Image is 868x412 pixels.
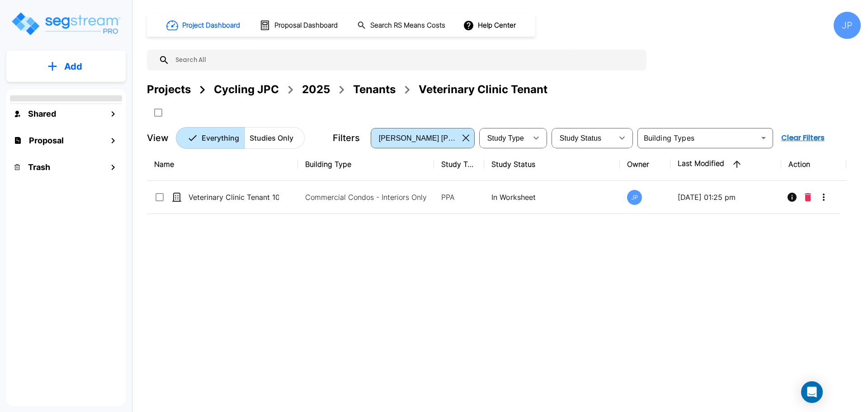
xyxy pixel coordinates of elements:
div: Open Intercom Messenger [801,381,823,403]
p: PPA [441,192,477,203]
th: Last Modified [670,148,781,181]
input: Search All [170,50,642,71]
span: Study Type [487,134,524,142]
button: Info [783,188,801,206]
h1: Project Dashboard [182,20,240,31]
button: Proposal Dashboard [256,16,343,35]
div: JP [627,190,642,205]
th: Study Type [434,148,484,181]
p: In Worksheet [491,192,613,203]
button: Delete [801,188,815,206]
button: SelectAll [149,104,167,122]
p: Veterinary Clinic Tenant 101525 [189,192,279,203]
div: Platform [176,127,305,149]
p: Studies Only [250,133,293,143]
div: Select [553,125,613,151]
div: Veterinary Clinic Tenant [419,81,547,98]
h1: Proposal Dashboard [274,20,338,31]
h1: Shared [28,108,56,120]
p: Filters [333,131,360,145]
th: Owner [620,148,670,181]
th: Action [781,148,847,181]
input: Building Types [640,132,755,144]
button: Everything [176,127,245,149]
img: Logo [10,11,121,37]
button: Clear Filters [778,129,828,147]
button: Open [757,132,770,144]
div: Cycling JPC [214,81,279,98]
th: Name [147,148,298,181]
th: Building Type [298,148,434,181]
p: View [147,131,169,145]
th: Study Status [484,148,620,181]
div: JP [834,12,861,39]
h1: Search RS Means Costs [370,20,445,31]
p: Everything [202,133,239,143]
div: Select [481,125,527,151]
button: Help Center [461,17,519,34]
button: Search RS Means Costs [354,17,450,34]
p: [DATE] 01:25 pm [678,192,774,203]
div: Tenants [353,81,396,98]
div: Projects [147,81,191,98]
button: Add [6,53,126,80]
p: Commercial Condos - Interiors Only [305,192,427,203]
button: Project Dashboard [163,15,245,35]
h1: Proposal [29,134,64,147]
button: Studies Only [244,127,305,149]
div: Select [373,125,459,151]
p: Add [64,60,82,73]
button: More-Options [815,188,833,206]
div: 2025 [302,81,330,98]
h1: Trash [28,161,50,173]
span: Study Status [560,134,602,142]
